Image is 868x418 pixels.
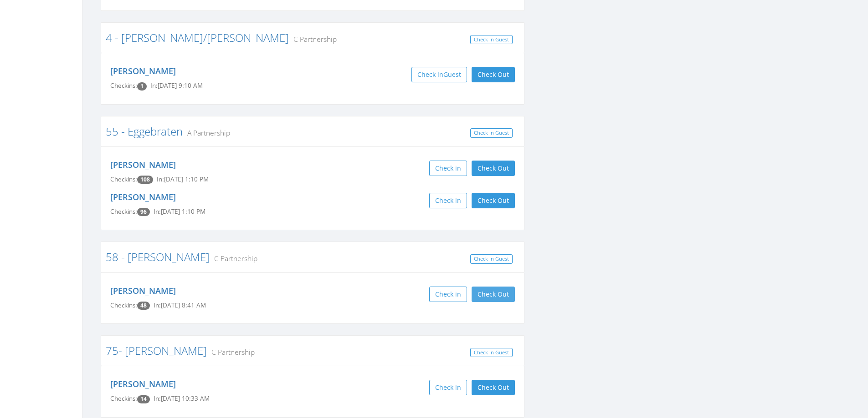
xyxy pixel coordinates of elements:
a: [PERSON_NAME] [110,378,176,389]
span: In: [DATE] 8:41 AM [154,301,206,309]
a: Check In Guest [470,35,513,45]
span: Checkin count [137,395,150,403]
a: [PERSON_NAME] [110,159,176,170]
a: [PERSON_NAME] [110,65,176,76]
small: C Partnership [210,253,257,263]
span: Checkins: [110,301,137,309]
a: 55 - Eggebraten [106,124,183,139]
button: Check in [429,287,467,302]
a: [PERSON_NAME] [110,285,176,296]
span: Guest [443,70,461,79]
button: Check Out [472,161,515,176]
span: Checkins: [110,207,137,216]
span: In: [DATE] 10:33 AM [154,394,210,403]
a: [PERSON_NAME] [110,191,176,202]
small: C Partnership [207,347,255,357]
small: C Partnership [289,34,337,44]
button: Check in [429,161,467,176]
span: Checkin count [137,176,153,184]
span: In: [DATE] 1:10 PM [154,207,205,216]
a: Check In Guest [470,128,513,138]
span: Checkin count [137,82,147,91]
button: Check Out [472,287,515,302]
button: Check Out [472,67,515,82]
span: Checkin count [137,302,150,310]
button: Check inGuest [411,67,467,82]
button: Check in [429,193,467,208]
button: Check in [429,380,467,395]
button: Check Out [472,380,515,395]
a: Check In Guest [470,348,513,358]
span: Checkin count [137,208,150,216]
a: 75- [PERSON_NAME] [106,343,207,358]
span: In: [DATE] 9:10 AM [150,81,203,90]
span: Checkins: [110,394,137,403]
a: 58 - [PERSON_NAME] [106,249,210,264]
a: Check In Guest [470,254,513,264]
span: Checkins: [110,175,137,183]
a: 4 - [PERSON_NAME]/[PERSON_NAME] [106,30,289,45]
span: Checkins: [110,81,137,90]
small: A Partnership [183,128,230,138]
button: Check Out [472,193,515,208]
span: In: [DATE] 1:10 PM [157,175,209,183]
